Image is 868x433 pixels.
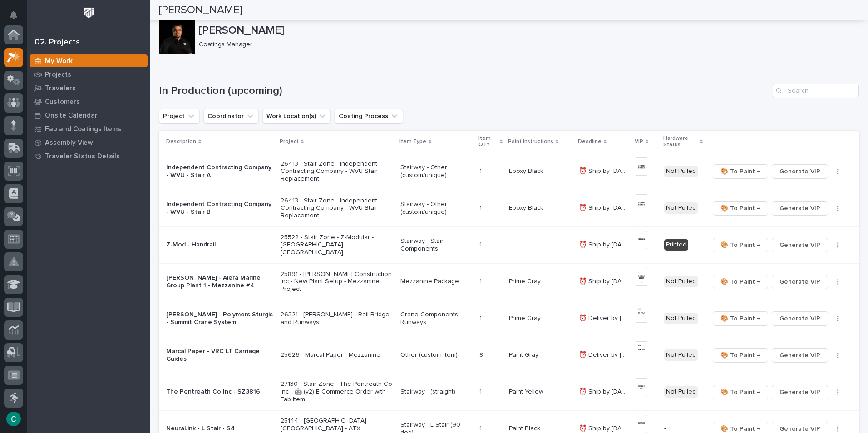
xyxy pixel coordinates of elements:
tr: Independent Contracting Company - WVU - Stair A26413 - Stair Zone - Independent Contracting Compa... [159,153,859,190]
button: Generate VIP [772,385,828,399]
a: Travelers [27,81,150,95]
p: 26413 - Stair Zone - Independent Contracting Company - WVU Stair Replacement [281,197,393,220]
p: 27130 - Stair Zone - The Pentreath Co Inc - 🤖 (v2) E-Commerce Order with Fab Item [281,380,393,403]
p: Prime Gray [509,276,542,285]
div: Not Pulled [664,202,698,214]
button: Generate VIP [772,164,828,179]
p: [PERSON_NAME] [199,24,855,37]
button: 🎨 To Paint → [713,201,768,216]
a: My Work [27,54,150,68]
p: 8 [479,349,485,359]
img: Workspace Logo [80,5,97,21]
p: Stairway - Other (custom/unique) [400,201,472,216]
p: 26413 - Stair Zone - Independent Contracting Company - WVU Stair Replacement [281,160,393,183]
span: 🎨 To Paint → [720,203,760,214]
p: 1 [479,202,483,212]
p: 26321 - [PERSON_NAME] - Rail Bridge and Runways [281,311,393,326]
p: Stairway - (straight) [400,388,472,396]
p: VIP [635,137,643,147]
tr: Independent Contracting Company - WVU - Stair B26413 - Stair Zone - Independent Contracting Compa... [159,190,859,226]
tr: [PERSON_NAME] - Alera Marine Group Plant 1 - Mezzanine #425891 - [PERSON_NAME] Construction Inc -... [159,263,859,300]
p: Paint Yellow [509,386,545,396]
p: Stairway - Other (custom/unique) [400,164,472,179]
p: ⏰ Ship by 8/29/25 [579,166,630,175]
p: Independent Contracting Company - WVU - Stair A [166,164,273,179]
p: Paint Instructions [508,137,553,147]
p: 25522 - Stair Zone - Z-Modular - [GEOGRAPHIC_DATA] [GEOGRAPHIC_DATA] [281,234,393,256]
div: Not Pulled [664,166,698,177]
div: Not Pulled [664,349,698,361]
p: 25891 - [PERSON_NAME] Construction Inc - New Plant Setup - Mezzanine Project [281,271,393,293]
p: Marcal Paper - VRC LT Carriage Guides [166,348,273,363]
button: 🎨 To Paint → [713,385,768,399]
p: - [664,425,702,433]
button: 🎨 To Paint → [713,238,768,252]
a: Fab and Coatings Items [27,122,150,136]
button: Generate VIP [772,201,828,216]
p: ⏰ Ship by 8/29/25 [579,202,630,212]
p: Description [166,137,196,147]
button: Notifications [4,5,23,25]
p: 1 [479,423,483,433]
p: Stairway - Stair Components [400,237,472,253]
span: Generate VIP [779,350,820,361]
p: 25626 - Marcal Paper - Mezzanine [281,351,393,359]
p: Z-Mod - Handrail [166,241,273,249]
p: Paint Gray [509,349,540,359]
p: 1 [479,386,483,396]
p: ⏰ Ship by 9/24/25 [579,386,630,396]
p: - [509,239,513,249]
tr: The Pentreath Co Inc - SZ381627130 - Stair Zone - The Pentreath Co Inc - 🤖 (v2) E-Commerce Order ... [159,374,859,410]
p: Travelers [45,84,76,93]
tr: [PERSON_NAME] - Polymers Sturgis - Summit Crane System26321 - [PERSON_NAME] - Rail Bridge and Run... [159,300,859,337]
div: Not Pulled [664,386,698,398]
p: My Work [45,57,73,65]
p: Paint Black [509,423,542,433]
p: Independent Contracting Company - WVU - Stair B [166,201,273,216]
p: Crane Components - Runways [400,311,472,326]
p: NeuraLink - L Stair - S4 [166,425,273,433]
span: 🎨 To Paint → [720,276,760,287]
button: Work Location(s) [262,109,331,123]
span: 🎨 To Paint → [720,350,760,361]
button: Coating Process [335,109,403,123]
p: Epoxy Black [509,166,545,175]
button: Project [159,109,200,123]
p: ⏰ Deliver by 9/22/25 [579,349,630,359]
p: Deadline [578,137,602,147]
p: Item QTY [478,133,498,150]
span: 🎨 To Paint → [720,387,760,398]
p: Customers [45,98,80,106]
p: ⏰ Ship by 9/26/25 [579,423,630,433]
p: Coatings Manager [199,41,852,49]
button: 🎨 To Paint → [713,275,768,289]
p: Projects [45,71,71,79]
button: users-avatar [4,409,23,428]
button: 🎨 To Paint → [713,311,768,326]
span: 🎨 To Paint → [720,313,760,324]
tr: Marcal Paper - VRC LT Carriage Guides25626 - Marcal Paper - MezzanineOther (custom item)88 Paint ... [159,337,859,374]
p: Fab and Coatings Items [45,125,121,133]
p: ⏰ Ship by 9/19/25 [579,276,630,285]
p: ⏰ Ship by 9/15/25 [579,239,630,249]
button: 🎨 To Paint → [713,348,768,363]
button: Generate VIP [772,348,828,363]
button: Generate VIP [772,275,828,289]
div: Search [773,84,859,98]
a: Customers [27,95,150,108]
a: Onsite Calendar [27,108,150,122]
div: Printed [664,239,688,251]
span: 🎨 To Paint → [720,166,760,177]
span: Generate VIP [779,313,820,324]
h2: [PERSON_NAME] [159,4,242,17]
button: Generate VIP [772,238,828,252]
a: Projects [27,68,150,81]
p: Project [280,137,299,147]
button: Coordinator [203,109,259,123]
button: Generate VIP [772,311,828,326]
p: Traveler Status Details [45,153,120,161]
p: Hardware Status [663,133,698,150]
span: Generate VIP [779,387,820,398]
a: Traveler Status Details [27,149,150,163]
span: Generate VIP [779,203,820,214]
